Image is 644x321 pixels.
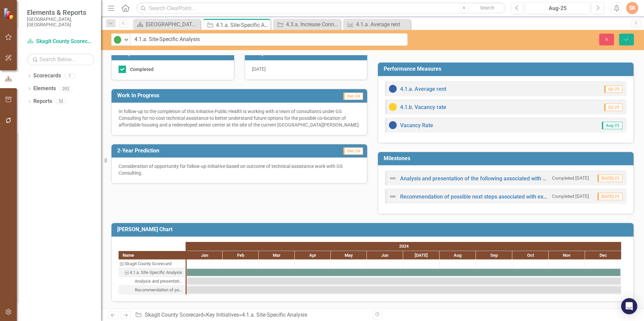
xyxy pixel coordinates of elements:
div: Analysis and presentation of the following associated with each site: land use policy and test fi... [135,277,184,286]
div: 4.1.a. Site-Specific Analysis [242,312,307,318]
a: 4.1.b. Vacancy rate [400,104,446,110]
button: SK [626,2,638,14]
a: 4.1.a. Average rent [400,86,446,92]
div: Task: Start date: 2024-01-01 End date: 2024-12-31 [187,269,621,276]
div: Jul [403,251,440,260]
h3: Work In Progress [117,93,283,99]
a: [GEOGRAPHIC_DATA] Page [135,20,199,29]
h3: Completed Date [251,50,364,57]
div: Jun [367,251,403,260]
a: 4.3.a. Increase Connection and Belonging for Older Adults (part 1) [275,20,339,29]
span: Q2-25 [604,104,622,111]
input: This field is required [130,33,408,46]
img: Not Defined [389,192,397,201]
img: No Information [389,85,397,93]
div: 52 [56,99,66,104]
h3: [PERSON_NAME] Chart [117,226,630,233]
input: Search Below... [27,53,94,65]
h3: Performance Measures [384,66,630,72]
div: Recommendation of possible next steps associated with exploration of [GEOGRAPHIC_DATA]-owned land... [135,286,184,294]
div: Oct [512,251,549,260]
a: Key Initiatives [206,312,239,318]
div: 4.1.a. Site-Specific Analysis [130,268,182,277]
div: Name [119,251,186,259]
div: Nov [549,251,585,260]
img: No Information [389,121,397,129]
span: [DATE]-25 [598,193,622,200]
div: Feb [223,251,259,260]
div: » » [135,311,367,319]
img: ClearPoint Strategy [3,8,15,20]
p: Consideration of opportunity for follow-up Initiative based on outcome of technical assistance wo... [119,163,360,176]
div: May [331,251,367,260]
span: Q2-25 [604,85,622,93]
h3: Completed [117,50,231,57]
span: [DATE]-25 [598,175,622,182]
small: Completed [DATE] [552,175,589,181]
div: 4.1.a. Site-Specific Analysis [216,21,269,29]
div: Task: Skagit County Scorecard Start date: 2024-01-01 End date: 2024-01-02 [119,259,186,268]
img: Not Defined [389,174,397,182]
span: Elements & Reports [27,8,94,16]
div: 1 [64,73,75,79]
a: 4.1.a. Average rent [345,20,409,29]
div: 4.3.a. Increase Connection and Belonging for Older Adults (part 1) [286,20,339,29]
div: 4.1.a. Average rent [356,20,409,29]
input: Search ClearPoint... [136,2,506,14]
span: Dec-24 [343,93,363,100]
div: Skagit County Scorecard [119,259,186,268]
div: Dec [585,251,621,260]
div: 2024 [187,242,621,251]
img: Caution [389,103,397,111]
span: Dec-24 [343,147,363,155]
div: Aug-25 [528,4,587,12]
h3: Milestones [384,155,630,162]
button: Aug-25 [525,2,590,14]
a: Vacancy Rate [400,122,433,129]
button: Search [471,3,504,13]
a: Reports [33,98,52,105]
div: Recommendation of possible next steps associated with exploration of utilizing County-owned land ... [119,286,186,294]
a: Scorecards [33,72,61,80]
img: On Target [114,36,122,44]
div: Task: Start date: 2024-01-01 End date: 2024-12-31 [119,277,186,286]
div: Task: Start date: 2024-01-01 End date: 2024-12-31 [187,286,621,293]
a: Skagit County Scorecard [27,38,94,45]
span: Search [480,5,494,10]
p: In follow-up to the completion of this Initiative Public Health is working with a team of consult... [119,108,360,128]
div: Jan [187,251,223,260]
div: Apr [295,251,331,260]
div: Task: Start date: 2024-01-01 End date: 2024-12-31 [119,286,186,294]
div: Aug [440,251,476,260]
small: [GEOGRAPHIC_DATA], [GEOGRAPHIC_DATA] [27,16,94,28]
div: Task: Start date: 2024-01-01 End date: 2024-12-31 [187,278,621,285]
div: 4.1.a. Site-Specific Analysis [119,268,186,277]
div: Analysis and presentation of the following associated with each site: land use policy and test fi... [119,277,186,286]
div: 202 [59,86,72,92]
span: Aug-25 [602,122,622,129]
a: Elements [33,85,56,93]
div: Task: Start date: 2024-01-01 End date: 2024-12-31 [119,268,186,277]
h3: 2-Year Prediction [117,148,283,154]
div: Sep [476,251,512,260]
div: Open Intercom Messenger [621,298,637,314]
div: [GEOGRAPHIC_DATA] Page [146,20,199,29]
span: [DATE] [252,66,266,72]
div: Skagit County Scorecard [125,259,171,268]
small: Completed [DATE] [552,193,589,200]
div: Mar [259,251,295,260]
a: Skagit County Scorecard [145,312,203,318]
